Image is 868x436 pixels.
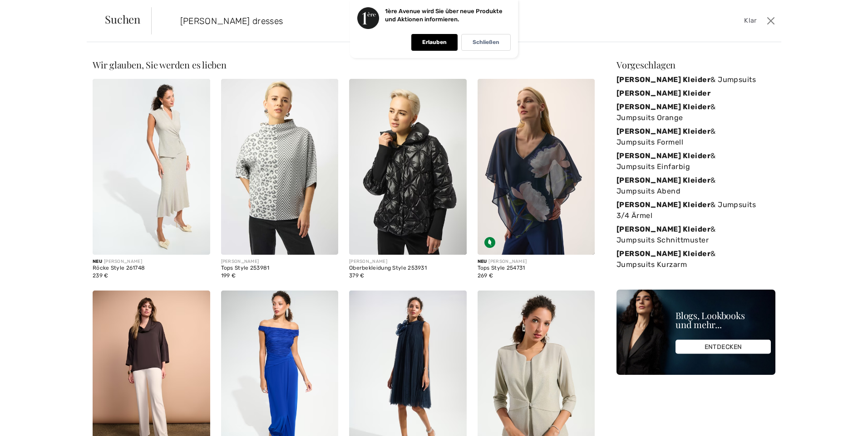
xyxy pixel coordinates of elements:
span: Wir glauben, Sie werden es lieben [93,58,227,71]
div: ENTDECKEN [676,340,771,354]
a: [PERSON_NAME] Kleider& Jumpsuits [616,73,775,87]
p: 1ère Avenue wird Sie über neue Produkte und Aktionen informieren. [385,8,503,23]
strong: [PERSON_NAME] Kleider [616,102,710,111]
a: [PERSON_NAME] Kleider& Jumpsuits 3/4 Ärmel [616,198,775,223]
strong: [PERSON_NAME] Kleider [616,75,710,84]
img: Nachhaltiger Stoff [484,237,495,248]
a: [PERSON_NAME] Kleider [616,87,775,100]
img: Joseph Ribkoff Oberteile Style 253981. VANILLE/GRAU [221,79,339,255]
div: Tops Style 253981 [221,265,339,271]
div: Blogs, Lookbooks und mehr... [676,311,771,329]
div: [PERSON_NAME] [478,258,595,265]
span: 379 € [349,272,365,279]
img: Joseph Ribkoff Oberbekleidung Style 253931. Schwarz [349,79,467,255]
a: [PERSON_NAME] Kleider& Jumpsuits Schnittmuster [616,223,775,247]
span: Neu [478,259,487,264]
span: 269 € [478,272,493,279]
div: [PERSON_NAME] [221,258,339,265]
strong: [PERSON_NAME] Kleider [616,200,710,209]
a: [PERSON_NAME] Kleider& Jumpsuits Orange [616,100,775,125]
div: Röcke Style 261748 [93,265,210,271]
span: 239 € [93,272,108,279]
img: Joseph Ribkoff Oberteile Style 254731. Mitternachtsblau/Multi [478,79,595,255]
strong: [PERSON_NAME] Kleider [616,176,710,184]
a: [PERSON_NAME] Kleider& Jumpsuits Formell [616,125,775,149]
strong: [PERSON_NAME] Kleider [616,225,710,233]
a: [PERSON_NAME] Kleider& Jumpsuits Kurzarm [616,247,775,271]
div: [PERSON_NAME] [93,258,210,265]
img: Joseph Ribkoff Röcke Style 261748. Champagner 171 [93,79,210,255]
span: Klar [744,16,756,26]
button: Schließen [764,14,777,28]
strong: [PERSON_NAME] Kleider [616,127,710,136]
span: Suchen [105,14,140,24]
p: Schließen [473,39,499,46]
div: Tops Style 254731 [478,265,595,271]
input: GEBEN SIE EIN, UM ZU SUCHEN [173,7,616,34]
span: 199 € [221,272,236,279]
span: Hilfe [20,6,39,15]
div: [PERSON_NAME] [349,258,467,265]
div: Vorgeschlagen [616,60,775,69]
div: Oberbekleidung Style 253931 [349,265,467,271]
img: Blogs, Lookbooks und mehr... [616,290,775,375]
span: Neu [93,259,102,264]
strong: [PERSON_NAME] Kleider [616,89,710,97]
strong: [PERSON_NAME] Kleider [616,151,710,160]
strong: [PERSON_NAME] Kleider [616,249,710,258]
a: [PERSON_NAME] Kleider& Jumpsuits Einfarbig [616,149,775,174]
p: Erlauben [422,39,447,46]
a: [PERSON_NAME] Kleider& Jumpsuits Abend [616,174,775,198]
